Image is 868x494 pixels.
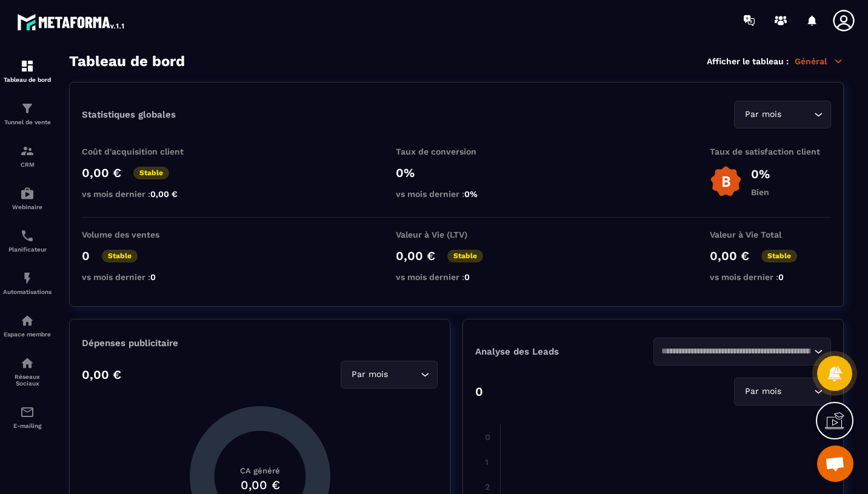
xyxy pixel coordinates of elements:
img: formation [20,101,35,116]
img: logo [17,11,126,33]
p: 0,00 € [82,165,121,180]
p: Stable [102,250,138,262]
img: b-badge-o.b3b20ee6.svg [710,165,742,198]
tspan: 2 [485,482,490,492]
input: Search for option [661,345,812,358]
p: Afficher le tableau : [707,56,789,66]
p: vs mois dernier : [396,272,517,282]
a: automationsautomationsEspace membre [3,304,52,347]
p: Valeur à Vie Total [710,230,831,239]
p: Général [795,56,844,67]
div: Search for option [653,338,832,365]
span: 0 [150,272,156,282]
a: Ouvrir le chat [817,446,853,482]
span: 0,00 € [150,189,178,199]
a: emailemailE-mailing [3,396,52,438]
tspan: 1 [485,457,489,467]
p: Tunnel de vente [3,119,52,125]
a: social-networksocial-networkRéseaux Sociaux [3,347,52,396]
p: vs mois dernier : [710,272,831,282]
img: email [20,405,35,419]
p: 0,00 € [710,249,749,263]
p: vs mois dernier : [82,189,203,199]
a: schedulerschedulerPlanificateur [3,219,52,262]
p: Stable [447,250,483,262]
img: automations [20,313,35,328]
div: Search for option [341,361,438,389]
a: formationformationCRM [3,135,52,177]
span: 0 [464,272,470,282]
img: automations [20,186,35,201]
a: automationsautomationsAutomatisations [3,262,52,304]
input: Search for option [784,108,811,121]
div: Search for option [734,378,831,406]
p: Taux de satisfaction client [710,147,831,156]
p: Espace membre [3,331,52,338]
span: Par mois [742,108,784,121]
a: formationformationTableau de bord [3,50,52,92]
p: Dépenses publicitaire [82,338,438,349]
p: E-mailing [3,422,52,429]
img: formation [20,144,35,158]
p: Automatisations [3,289,52,295]
div: Search for option [734,101,831,129]
p: 0% [396,165,517,180]
span: Par mois [349,368,390,381]
p: 0 [475,384,483,399]
p: Stable [761,250,797,262]
p: Coût d'acquisition client [82,147,203,156]
p: Statistiques globales [82,109,176,120]
h3: Tableau de bord [69,53,185,70]
p: Planificateur [3,246,52,253]
input: Search for option [784,385,811,398]
span: 0% [464,189,478,199]
p: CRM [3,161,52,168]
img: social-network [20,356,35,370]
input: Search for option [390,368,418,381]
p: Webinaire [3,204,52,210]
p: 0,00 € [82,367,121,382]
p: Stable [133,167,169,179]
p: Volume des ventes [82,230,203,239]
p: Tableau de bord [3,76,52,83]
tspan: 0 [485,432,490,442]
a: automationsautomationsWebinaire [3,177,52,219]
p: Valeur à Vie (LTV) [396,230,517,239]
img: automations [20,271,35,285]
p: vs mois dernier : [82,272,203,282]
p: 0 [82,249,90,263]
img: scheduler [20,229,35,243]
p: Analyse des Leads [475,346,653,357]
p: 0% [751,167,770,181]
p: vs mois dernier : [396,189,517,199]
p: Bien [751,187,770,197]
a: formationformationTunnel de vente [3,92,52,135]
p: 0,00 € [396,249,435,263]
p: Réseaux Sociaux [3,373,52,387]
img: formation [20,59,35,73]
span: Par mois [742,385,784,398]
span: 0 [778,272,784,282]
p: Taux de conversion [396,147,517,156]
